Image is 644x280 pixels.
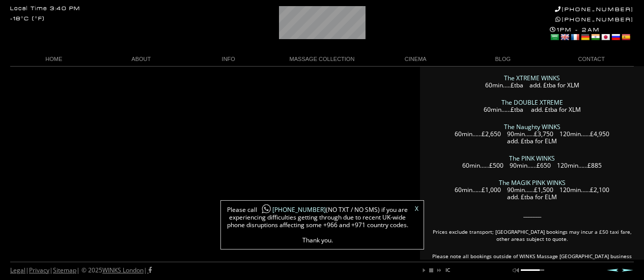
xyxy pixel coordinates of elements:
[272,52,372,66] a: MASSAGE COLLECTION
[430,179,634,201] p: 60min……£1,000 90min……£1,500 120min……£2,100 add. £tba for ELM
[430,99,634,113] p: 60min……£tba add. £tba for XLM
[435,267,441,273] a: next
[513,267,519,273] a: mute
[606,268,619,272] a: Prev
[560,33,569,41] a: English
[102,266,144,274] a: WINKS London
[53,266,76,274] a: Sitemap
[555,16,634,23] a: [PHONE_NUMBER]
[430,211,634,218] p: _______
[421,267,427,273] a: play
[10,6,80,12] div: Local Time 3:40 PM
[10,52,98,66] a: HOME
[430,75,634,89] p: 60min…..£tba add. £tba for XLM
[257,205,326,214] a: [PHONE_NUMBER]
[501,98,563,107] a: The DOUBLE XTREME
[430,155,634,169] p: 60min……£500 90min……£650 120min……£885
[622,268,634,272] a: Next
[29,266,49,274] a: Privacy
[10,262,152,278] div: | | | © 2025 |
[459,52,547,66] a: BLOG
[621,33,630,41] a: Spanish
[504,74,560,82] a: The XTREME WINKS
[550,33,559,41] a: Arabic
[555,6,634,13] a: [PHONE_NUMBER]
[428,267,434,273] a: stop
[580,33,590,41] a: German
[509,154,555,163] a: The PINK WINKS
[499,178,566,187] a: The MAGIK PINK WINKS
[10,16,45,22] div: -18°C (°F)
[591,33,600,41] a: Hindi
[547,52,634,66] a: CONTACT
[550,26,634,43] div: 1PM - 2AM
[504,122,561,131] a: The Naughty WINKS
[611,33,620,41] a: Russian
[415,206,418,212] a: X
[98,52,185,66] a: ABOUT
[433,228,632,242] span: Prices exclude transport; [GEOGRAPHIC_DATA] bookings may incur a £50 taxi fare, other areas subje...
[432,253,632,267] span: Please note all bookings outside of WINKS Massage [GEOGRAPHIC_DATA] business hours (1PM – 2AM) ma...
[601,33,610,41] a: Japanese
[185,52,272,66] a: INFO
[430,123,634,145] p: 60min……£2,650 90min……£3,750 120min……£4,950 add. £tba for ELM
[226,206,409,244] span: Please call (NO TXT / NO SMS) if you are experiencing difficulties getting through due to recent ...
[570,33,579,41] a: French
[372,52,460,66] a: CINEMA
[10,266,25,274] a: Legal
[261,204,271,214] img: whatsapp-icon1.png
